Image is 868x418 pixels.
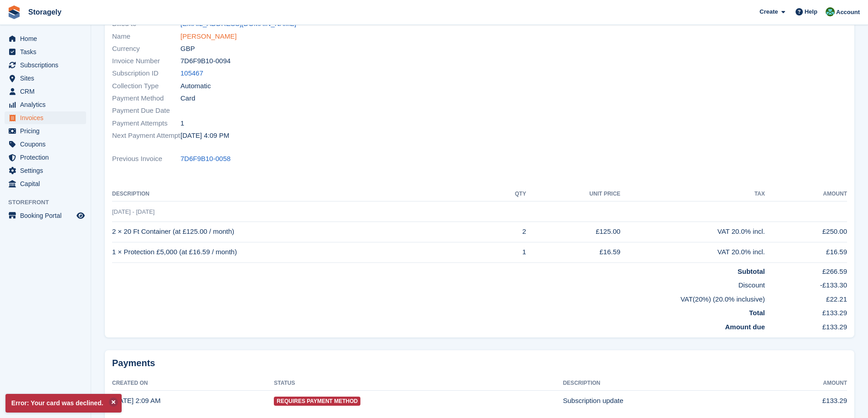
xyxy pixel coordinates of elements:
[5,85,86,98] a: menu
[180,81,211,91] span: Automatic
[5,164,86,177] a: menu
[5,59,86,71] a: menu
[112,222,492,242] td: 2 × 20 Ft Container (at £125.00 / month)
[765,391,847,411] td: £133.29
[20,45,75,58] span: Tasks
[112,81,180,91] span: Collection Type
[112,68,180,79] span: Subscription ID
[7,5,21,19] img: stora-icon-8386f47178a22dfd0bd8f6a31ec36ba5ce8667c1dd55bd0f319d3a0aa187defe.svg
[5,151,86,164] a: menu
[20,72,75,85] span: Sites
[526,242,621,262] td: £16.59
[805,7,817,16] span: Help
[180,154,231,164] a: 7D6F9B10-0058
[180,93,195,104] span: Card
[20,32,75,45] span: Home
[5,394,122,413] p: Error: Your card was declined.
[112,397,160,404] time: 2025-10-03 01:09:19 UTC
[492,187,526,201] th: QTY
[274,397,360,406] span: Requires Payment Method
[20,177,75,190] span: Capital
[765,291,847,305] td: £22.21
[5,72,86,85] a: menu
[5,45,86,58] a: menu
[826,7,835,16] img: Notifications
[112,187,492,201] th: Description
[20,209,75,222] span: Booking Portal
[112,242,492,262] td: 1 × Protection £5,000 (at £16.59 / month)
[492,222,526,242] td: 2
[563,391,765,411] td: Subscription update
[749,309,765,317] strong: Total
[725,323,765,331] strong: Amount due
[621,227,765,237] div: VAT 20.0% incl.
[5,111,86,124] a: menu
[8,198,91,207] span: Storefront
[5,177,86,190] a: menu
[112,131,180,141] span: Next Payment Attempt
[180,31,236,42] a: [PERSON_NAME]
[765,262,847,277] td: £266.59
[765,277,847,291] td: -£133.30
[180,131,229,141] time: 2025-10-05 15:09:24 UTC
[526,222,621,242] td: £125.00
[20,164,75,177] span: Settings
[738,267,765,275] strong: Subtotal
[765,242,847,262] td: £16.59
[20,85,75,98] span: CRM
[20,59,75,71] span: Subscriptions
[112,358,847,369] h2: Payments
[765,304,847,318] td: £133.29
[112,277,765,291] td: Discount
[5,209,86,222] a: menu
[20,125,75,137] span: Pricing
[765,376,847,391] th: Amount
[526,187,621,201] th: Unit Price
[180,56,231,66] span: 7D6F9B10-0094
[25,5,65,20] a: Storagely
[112,31,180,42] span: Name
[274,376,563,391] th: Status
[765,222,847,242] td: £250.00
[112,376,274,391] th: Created On
[563,376,765,391] th: Description
[180,118,184,129] span: 1
[20,98,75,111] span: Analytics
[5,32,86,45] a: menu
[112,291,765,305] td: VAT(20%) (20.0% inclusive)
[621,247,765,257] div: VAT 20.0% incl.
[180,44,195,54] span: GBP
[836,8,860,17] span: Account
[5,98,86,111] a: menu
[112,44,180,54] span: Currency
[5,125,86,137] a: menu
[180,68,203,79] a: 105467
[760,7,778,16] span: Create
[20,111,75,124] span: Invoices
[112,56,180,66] span: Invoice Number
[112,118,180,129] span: Payment Attempts
[112,106,180,116] span: Payment Due Date
[765,187,847,201] th: Amount
[20,151,75,164] span: Protection
[621,187,765,201] th: Tax
[75,210,86,221] a: Preview store
[20,138,75,151] span: Coupons
[765,318,847,332] td: £133.29
[5,138,86,151] a: menu
[492,242,526,262] td: 1
[112,93,180,104] span: Payment Method
[112,154,180,164] span: Previous Invoice
[112,208,154,215] span: [DATE] - [DATE]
